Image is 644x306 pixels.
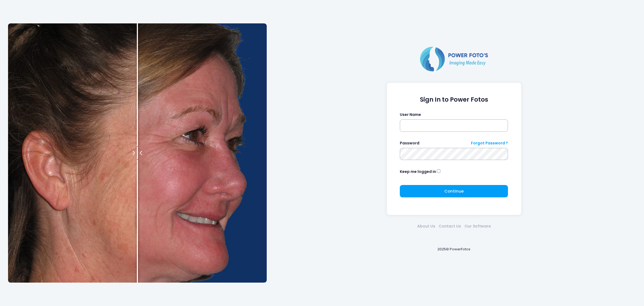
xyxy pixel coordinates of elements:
[463,223,492,229] a: Our Software
[400,140,419,146] label: Password
[418,45,490,72] img: Logo
[400,96,508,103] h1: Sign In to Power Fotos
[444,188,464,194] span: Continue
[400,112,421,118] label: User Name
[272,238,636,261] div: 2025© PowerFotos
[471,140,508,146] a: Forgot Password ?
[437,223,463,229] a: Contact Us
[415,223,437,229] a: About Us
[400,169,436,175] label: Keep me logged in
[400,185,508,197] button: Continue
